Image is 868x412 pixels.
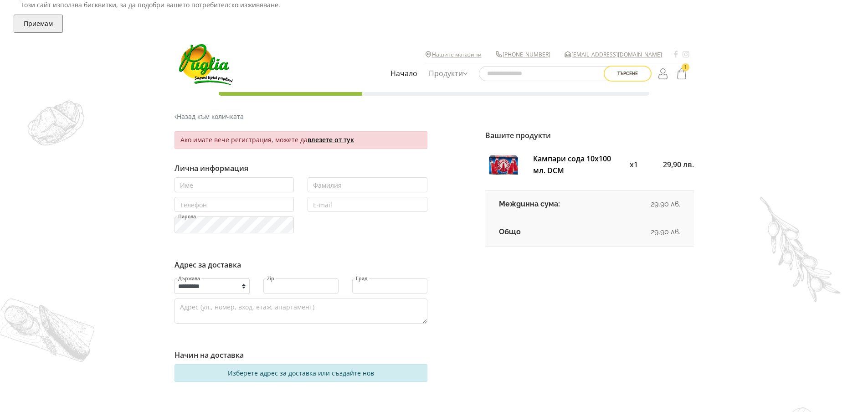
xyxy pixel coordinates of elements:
a: [PHONE_NUMBER] [503,50,550,59]
td: Междинна сума: [485,191,614,218]
img: kampari-soda-10h100-ml-dcm-thumb.jpg [489,150,518,180]
a: Facebook [673,50,678,58]
h6: Начин на доставка [175,351,427,360]
label: Град [355,276,368,281]
td: Общо [485,218,614,246]
label: Телефон [180,202,207,208]
div: Изберете адрес за доставка или създайте нов [180,368,421,378]
label: Фамилия [313,182,342,189]
a: Login [656,65,672,82]
span: 1 [682,63,689,71]
td: 29,90 лв. [614,191,693,218]
label: Име [180,182,194,189]
a: Instagram [683,50,689,58]
a: Назад към количката [175,112,244,122]
a: Нашите магазини [432,50,482,59]
h6: Лична информация [175,164,427,173]
button: Търсене [604,66,652,82]
a: Продукти [426,63,470,84]
label: Адрес (ул., номер, вход, етаж, апартамент) [180,304,315,310]
img: demo [27,100,84,146]
a: Кампари сода 10х100 мл. DCM [533,154,611,175]
span: 29,90 лв. [663,160,694,170]
a: Начало [388,63,420,84]
label: Zip [267,276,275,281]
td: 29,90 лв. [614,218,693,246]
img: demo [760,197,841,303]
span: x1 [630,160,638,170]
h6: Адрес за доставка [175,261,427,269]
a: [EMAIL_ADDRESS][DOMAIN_NAME] [571,50,662,59]
a: влезете от тук [308,135,354,144]
div: Ако имате вече регистрация, можете да [175,131,427,149]
h6: Вашите продукти [485,131,694,140]
a: 1 [674,65,689,82]
button: Приемам [14,15,63,33]
input: Търсене в сайта [479,66,616,81]
label: E-mail [313,202,333,208]
label: Държава [178,276,200,281]
label: Парола [178,214,196,219]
